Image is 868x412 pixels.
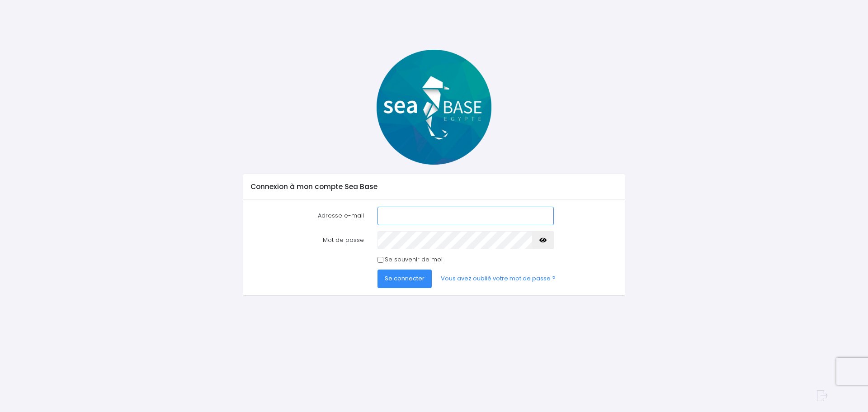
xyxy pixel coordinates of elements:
label: Adresse e-mail [244,207,371,225]
a: Vous avez oublié votre mot de passe ? [434,270,563,288]
label: Se souvenir de moi [385,255,443,264]
label: Mot de passe [244,231,371,249]
div: Connexion à mon compte Sea Base [243,174,624,199]
span: Se connecter [385,274,425,283]
button: Se connecter [377,270,432,288]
